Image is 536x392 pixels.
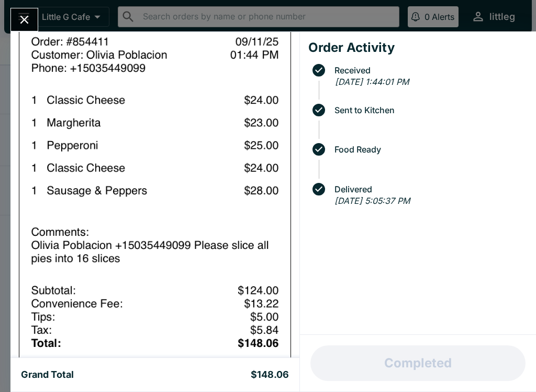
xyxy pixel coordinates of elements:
span: Sent to Kitchen [329,105,528,115]
h5: $148.06 [251,368,289,381]
h4: Order Activity [308,40,528,56]
span: Delivered [329,184,528,194]
span: Food Ready [329,145,528,154]
span: Received [329,66,528,75]
h5: Grand Total [21,368,74,381]
em: [DATE] 1:44:01 PM [335,77,409,87]
em: [DATE] 5:05:37 PM [334,195,410,206]
button: Close [11,8,38,31]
